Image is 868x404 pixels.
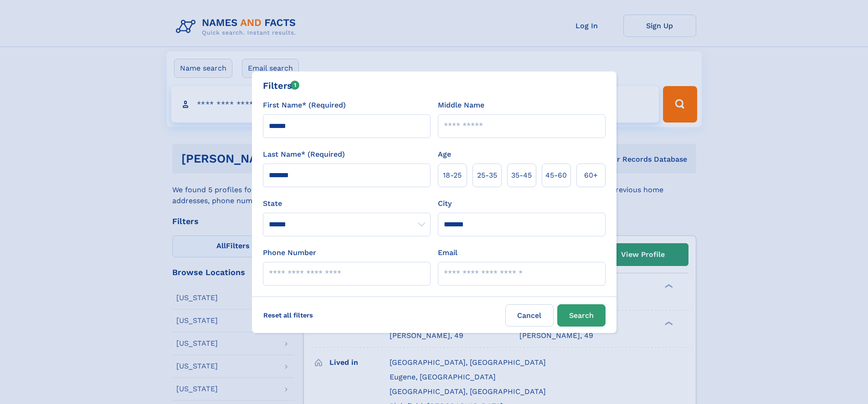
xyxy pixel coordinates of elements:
[505,304,554,327] label: Cancel
[263,198,431,209] label: State
[257,304,319,326] label: Reset all filters
[438,149,451,160] label: Age
[443,170,462,181] span: 18‑25
[557,304,606,327] button: Search
[545,170,567,181] span: 45‑60
[438,198,452,209] label: City
[263,247,316,258] label: Phone Number
[263,100,346,111] label: First Name* (Required)
[438,100,484,111] label: Middle Name
[438,247,457,258] label: Email
[477,170,497,181] span: 25‑35
[584,170,598,181] span: 60+
[263,79,300,92] div: Filters
[511,170,532,181] span: 35‑45
[263,149,345,160] label: Last Name* (Required)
